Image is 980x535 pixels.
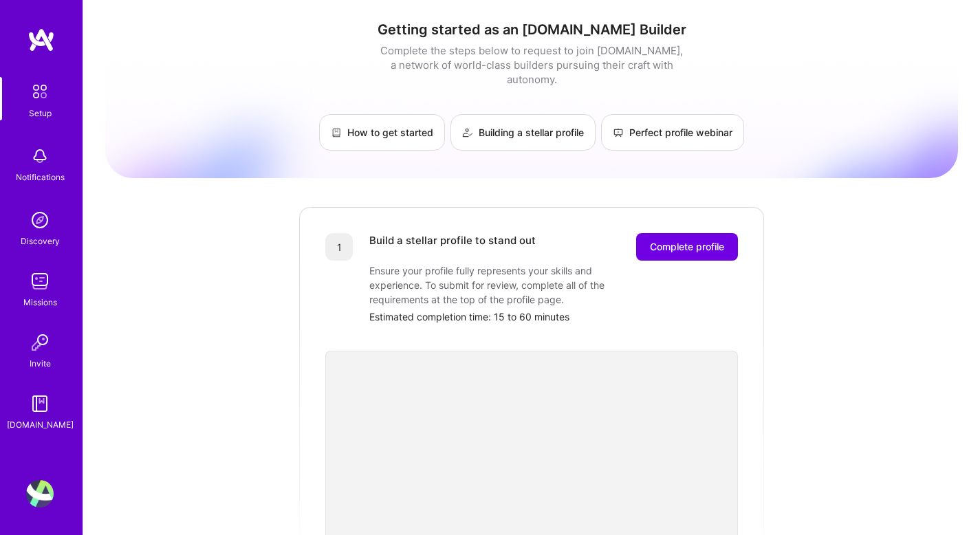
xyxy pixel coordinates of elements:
[7,417,74,432] div: [DOMAIN_NAME]
[377,43,686,87] div: Complete the steps below to request to join [DOMAIN_NAME], a network of world-class builders purs...
[369,263,644,307] div: Ensure your profile fully represents your skills and experience. To submit for review, complete a...
[23,295,57,309] div: Missions
[21,234,60,248] div: Discovery
[28,28,55,52] img: logo
[26,329,54,356] img: Invite
[29,106,52,120] div: Setup
[26,267,54,295] img: teamwork
[319,114,445,151] a: How to get started
[26,206,54,234] img: discovery
[30,356,51,371] div: Invite
[331,127,342,138] img: How to get started
[325,233,353,261] div: 1
[450,114,596,151] a: Building a stellar profile
[26,480,54,507] img: User Avatar
[105,21,958,38] h1: Getting started as an [DOMAIN_NAME] Builder
[369,233,536,261] div: Build a stellar profile to stand out
[25,77,54,106] img: setup
[26,142,54,170] img: bell
[601,114,744,151] a: Perfect profile webinar
[369,309,738,324] div: Estimated completion time: 15 to 60 minutes
[613,127,624,138] img: Perfect profile webinar
[26,390,54,417] img: guide book
[16,170,65,184] div: Notifications
[650,240,724,254] span: Complete profile
[462,127,473,138] img: Building a stellar profile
